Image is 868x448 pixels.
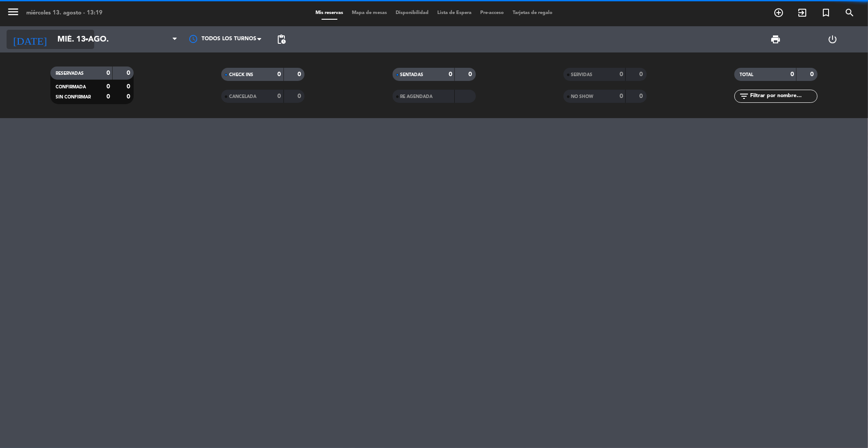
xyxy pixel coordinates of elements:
[276,34,287,45] span: pending_actions
[229,73,253,77] span: CHECK INS
[620,71,623,77] strong: 0
[56,71,84,76] span: RESERVADAS
[391,10,433,15] span: Disponibilidad
[740,73,753,77] span: TOTAL
[620,93,623,99] strong: 0
[7,30,53,49] i: [DATE]
[821,7,831,18] i: turned_in_not
[106,94,110,100] strong: 0
[844,7,855,18] i: search
[106,84,110,90] strong: 0
[127,94,132,100] strong: 0
[7,5,20,18] i: menu
[773,7,784,18] i: add_circle_outline
[468,71,474,77] strong: 0
[639,71,645,77] strong: 0
[639,93,645,99] strong: 0
[571,94,594,99] span: NO SHOW
[347,10,391,15] span: Mapa de mesas
[400,73,424,77] span: SENTADAS
[571,73,593,77] span: SERVIDAS
[81,34,92,45] i: arrow_drop_down
[56,85,86,89] span: CONFIRMADA
[400,94,433,99] span: RE AGENDADA
[433,10,476,15] span: Lista de Espera
[127,84,132,90] strong: 0
[804,26,861,52] div: LOG OUT
[56,95,91,99] span: SIN CONFIRMAR
[449,71,452,77] strong: 0
[810,71,815,77] strong: 0
[278,71,281,77] strong: 0
[298,93,303,99] strong: 0
[508,10,557,15] span: Tarjetas de regalo
[476,10,508,15] span: Pre-acceso
[229,94,256,99] span: CANCELADA
[298,71,303,77] strong: 0
[797,7,808,18] i: exit_to_app
[770,34,781,45] span: print
[278,93,281,99] strong: 0
[106,70,110,76] strong: 0
[7,5,20,21] button: menu
[790,71,794,77] strong: 0
[311,10,347,15] span: Mis reservas
[127,70,132,76] strong: 0
[749,91,817,101] input: Filtrar por nombre...
[828,34,838,45] i: power_settings_new
[739,91,749,101] i: filter_list
[26,9,103,17] div: miércoles 13. agosto - 13:19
